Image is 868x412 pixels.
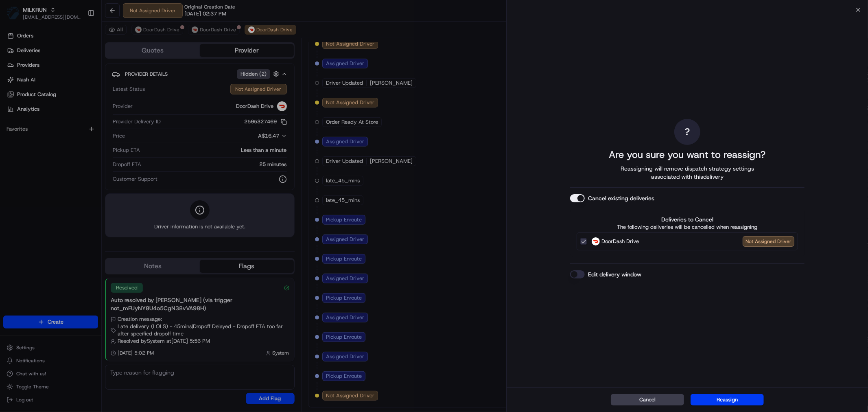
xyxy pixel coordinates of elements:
button: Cancel [611,394,684,405]
p: The following deliveries will be cancelled when reassigning [577,224,798,231]
label: Cancel existing deliveries [588,194,654,202]
h2: Are you sure you want to reassign? [609,148,766,161]
button: Reassign [691,394,764,405]
span: Reassigning will remove dispatch strategy settings associated with this delivery [609,164,765,181]
img: DoorDash Drive [592,237,600,245]
span: DoorDash Drive [601,237,639,245]
label: Edit delivery window [588,270,641,278]
label: Deliveries to Cancel [577,215,798,224]
div: ? [674,119,700,145]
